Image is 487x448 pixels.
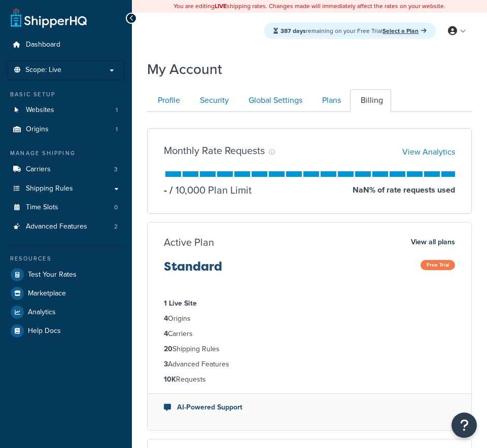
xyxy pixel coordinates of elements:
[164,402,455,413] li: AI-Powered Support
[164,328,168,339] strong: 4
[114,203,118,212] span: 0
[164,145,265,156] h3: Monthly Rate Requests
[189,89,237,112] a: Security
[382,26,427,35] a: Select a Plan
[26,184,73,193] span: Shipping Rules
[281,26,306,35] strong: 387 days
[215,2,227,11] b: LIVE
[26,222,87,231] span: Advanced Features
[114,165,118,174] span: 3
[311,89,349,112] a: Plans
[8,101,124,120] a: Websites 1
[8,254,124,263] div: Resources
[116,106,118,115] span: 1
[8,217,124,236] a: Advanced Features 2
[164,374,176,385] strong: 10K
[353,183,455,197] p: NaN % of rate requests used
[238,89,310,112] a: Global Settings
[164,183,167,197] p: -
[8,101,124,120] li: Websites
[26,203,58,212] span: Time Slots
[164,328,455,340] li: Carriers
[25,66,61,74] span: Scope: Live
[8,149,124,158] div: Manage Shipping
[11,8,87,28] a: ShipperHQ Home
[8,198,124,217] a: Time Slots 0
[164,344,455,355] li: Shipping Rules
[28,289,66,298] span: Marketplace
[8,284,124,303] a: Marketplace
[421,260,455,270] span: Free Trial
[8,120,124,139] a: Origins 1
[164,313,455,324] li: Origins
[164,374,455,385] li: Requests
[147,89,188,112] a: Profile
[28,327,61,335] span: Help Docs
[8,35,124,54] a: Dashboard
[26,41,60,49] span: Dashboard
[116,125,118,134] span: 1
[164,260,222,281] h3: Standard
[8,120,124,139] li: Origins
[26,106,54,115] span: Websites
[164,237,214,248] h3: Active Plan
[451,413,477,438] button: Open Resource Center
[411,236,455,249] a: View all plans
[26,125,49,134] span: Origins
[26,165,51,174] span: Carriers
[164,359,455,370] li: Advanced Features
[167,183,252,197] p: 10,000 Plan Limit
[164,313,168,324] strong: 4
[114,222,118,231] span: 2
[8,90,124,99] div: Basic Setup
[264,23,436,39] div: remaining on your Free Trial
[164,359,168,369] strong: 3
[169,182,173,198] span: /
[8,217,124,236] li: Advanced Features
[8,198,124,217] li: Time Slots
[164,344,172,354] strong: 20
[147,59,222,79] h1: My Account
[8,266,124,284] a: Test Your Rates
[8,160,124,179] a: Carriers 3
[402,146,455,158] a: View Analytics
[8,179,124,198] a: Shipping Rules
[8,303,124,321] a: Analytics
[8,160,124,179] li: Carriers
[28,271,77,279] span: Test Your Rates
[350,89,391,112] a: Billing
[164,298,197,309] strong: 1 Live Site
[8,322,124,340] a: Help Docs
[28,308,56,317] span: Analytics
